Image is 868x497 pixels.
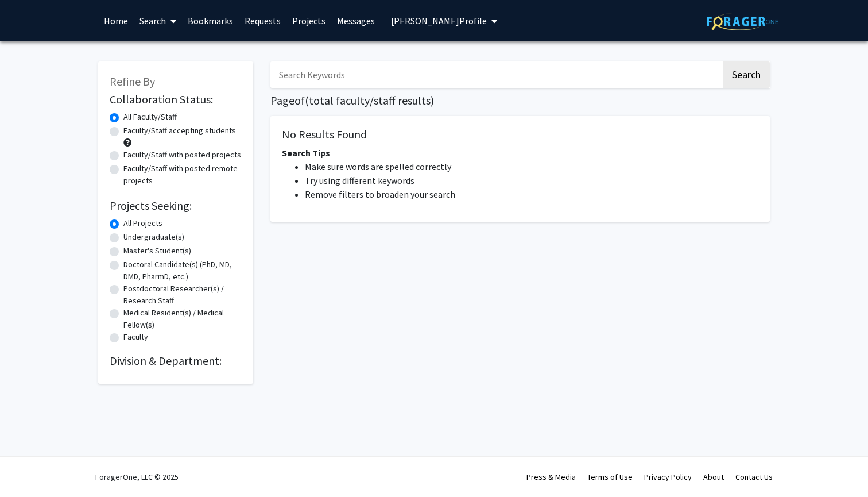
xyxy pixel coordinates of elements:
[123,231,184,243] label: Undergraduate(s)
[239,1,286,41] a: Requests
[644,472,692,482] a: Privacy Policy
[123,245,191,257] label: Master's Student(s)
[270,61,721,88] input: Search Keywords
[270,94,770,107] h1: Page of ( total faculty/staff results)
[134,1,182,41] a: Search
[110,74,155,88] span: Refine By
[305,174,758,187] li: Try using different keywords
[123,217,162,229] label: All Projects
[123,163,242,187] label: Faculty/Staff with posted remote projects
[587,472,633,482] a: Terms of Use
[391,15,487,26] span: [PERSON_NAME] Profile
[305,160,758,174] li: Make sure words are spelled correctly
[270,233,770,260] nav: Page navigation
[282,147,330,159] span: Search Tips
[95,457,179,497] div: ForagerOne, LLC © 2025
[123,125,236,137] label: Faculty/Staff accepting students
[98,1,134,41] a: Home
[110,199,242,213] h2: Projects Seeking:
[703,472,724,482] a: About
[182,1,239,41] a: Bookmarks
[123,307,242,331] label: Medical Resident(s) / Medical Fellow(s)
[123,283,242,307] label: Postdoctoral Researcher(s) / Research Staff
[286,1,331,41] a: Projects
[110,354,242,368] h2: Division & Department:
[123,111,177,123] label: All Faculty/Staff
[282,128,758,141] h5: No Results Found
[123,331,148,343] label: Faculty
[331,1,381,41] a: Messages
[735,472,773,482] a: Contact Us
[526,472,576,482] a: Press & Media
[123,149,241,161] label: Faculty/Staff with posted projects
[707,13,778,30] img: ForagerOne Logo
[123,259,242,283] label: Doctoral Candidate(s) (PhD, MD, DMD, PharmD, etc.)
[305,187,758,201] li: Remove filters to broaden your search
[723,61,770,88] button: Search
[110,93,242,106] h2: Collaboration Status:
